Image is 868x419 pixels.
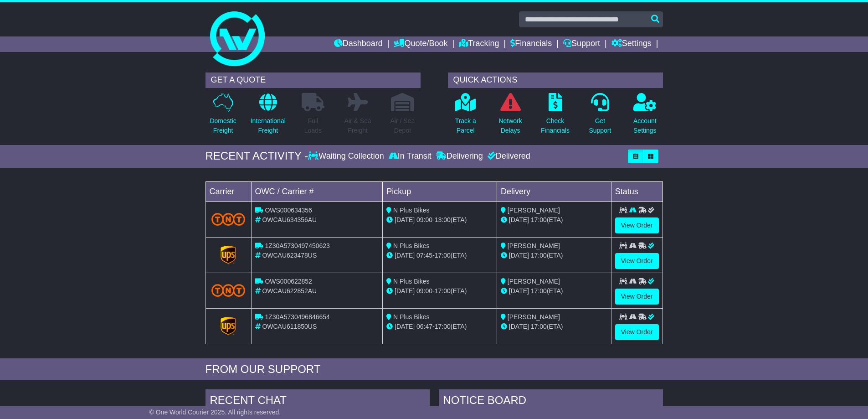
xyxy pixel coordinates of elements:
p: Check Financials [541,116,570,135]
span: 07:45 [416,252,432,259]
a: Financials [510,36,552,52]
span: 17:00 [435,323,451,330]
span: 17:00 [531,216,547,223]
td: Status [611,181,663,202]
td: OWC / Carrier # [251,181,383,202]
p: Air & Sea Freight [344,116,371,135]
span: N Plus Bikes [393,313,429,321]
span: [DATE] [395,287,415,295]
p: International Freight [251,116,286,135]
span: [PERSON_NAME] [508,278,560,285]
span: [DATE] [509,323,529,330]
div: - (ETA) [386,322,493,331]
div: (ETA) [501,215,607,225]
a: DomesticFreight [209,93,236,140]
a: Support [563,36,600,52]
div: RECENT ACTIVITY - [205,150,308,163]
a: Settings [611,36,652,52]
a: GetSupport [588,93,611,140]
a: View Order [615,324,659,340]
img: GetCarrierServiceLogo [221,317,236,335]
span: [PERSON_NAME] [508,313,560,321]
p: Air / Sea Depot [390,116,415,135]
div: - (ETA) [386,286,493,296]
td: Pickup [383,181,497,202]
div: Delivering [434,151,485,161]
span: OWCAU611850US [262,323,317,330]
div: (ETA) [501,286,607,296]
div: Waiting Collection [308,151,386,161]
span: N Plus Bikes [393,242,429,249]
p: Full Loads [302,116,324,135]
span: N Plus Bikes [393,207,429,214]
span: 13:00 [435,216,451,223]
span: N Plus Bikes [393,278,429,285]
span: OWCAU623478US [262,252,317,259]
div: Delivered [485,151,530,161]
a: Tracking [459,36,499,52]
span: 06:47 [416,323,432,330]
a: Dashboard [334,36,383,52]
td: Carrier [205,181,251,202]
span: [DATE] [509,287,529,295]
span: [DATE] [395,252,415,259]
a: Quote/Book [394,36,447,52]
div: (ETA) [501,251,607,260]
span: [DATE] [509,216,529,223]
img: TNT_Domestic.png [211,284,246,296]
a: InternationalFreight [250,93,286,140]
a: NetworkDelays [498,93,522,140]
span: 17:00 [531,323,547,330]
p: Track a Parcel [455,116,476,135]
span: [DATE] [395,323,415,330]
span: 09:00 [416,216,432,223]
div: FROM OUR SUPPORT [205,363,663,376]
span: OWS000634356 [265,207,312,214]
div: NOTICE BOARD [439,389,663,414]
span: OWCAU634356AU [262,216,317,223]
div: - (ETA) [386,251,493,260]
div: In Transit [386,151,434,161]
span: 17:00 [531,287,547,295]
span: 1Z30A5730497450623 [265,242,329,249]
p: Domestic Freight [210,116,236,135]
div: (ETA) [501,322,607,331]
span: 17:00 [435,252,451,259]
a: CheckFinancials [540,93,570,140]
div: GET A QUOTE [205,72,421,88]
div: - (ETA) [386,215,493,225]
p: Network Delays [498,116,522,135]
span: 1Z30A5730496846654 [265,313,329,321]
a: View Order [615,217,659,233]
span: 17:00 [435,287,451,295]
div: RECENT CHAT [205,389,430,414]
span: [DATE] [395,216,415,223]
a: View Order [615,289,659,305]
span: [PERSON_NAME] [508,207,560,214]
span: [DATE] [509,252,529,259]
img: GetCarrierServiceLogo [221,246,236,264]
span: 09:00 [416,287,432,295]
div: QUICK ACTIONS [448,72,663,88]
span: OWCAU622852AU [262,287,317,295]
span: 17:00 [531,252,547,259]
span: [PERSON_NAME] [508,242,560,249]
img: TNT_Domestic.png [211,213,246,225]
td: Delivery [497,181,611,202]
a: AccountSettings [633,93,657,140]
a: Track aParcel [455,93,477,140]
a: View Order [615,253,659,269]
span: © One World Courier 2025. All rights reserved. [149,409,281,416]
span: OWS000622852 [265,278,312,285]
p: Account Settings [633,116,657,135]
p: Get Support [589,116,611,135]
